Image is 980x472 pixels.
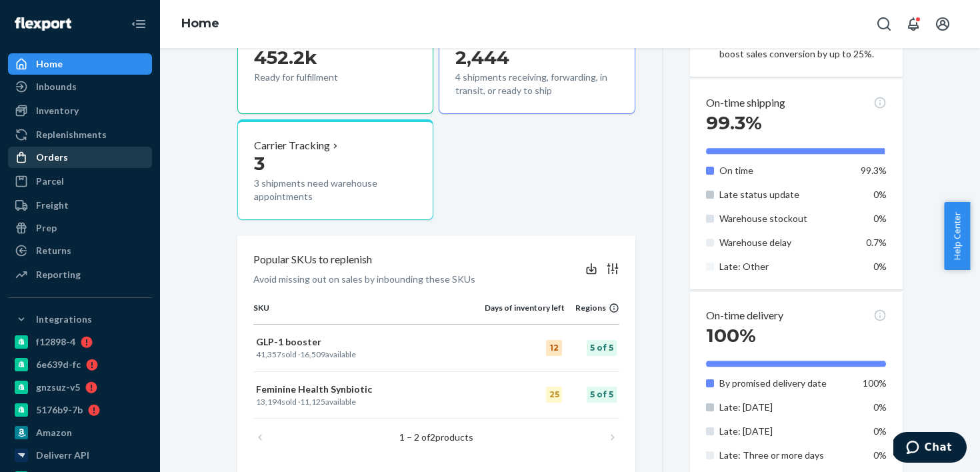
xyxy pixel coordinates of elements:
iframe: Opens a widget where you can chat to one of our agents [893,432,967,465]
p: 4 shipments receiving, forwarding, in transit, or ready to ship [455,71,618,97]
p: 1 – 2 of products [399,431,473,444]
p: GLP-1 booster [256,335,482,349]
div: Orders [36,151,68,164]
button: Open account menu [929,11,956,37]
div: Regions [565,302,619,313]
a: gnzsuz-v5 [8,377,152,398]
p: Feminine Health Synbiotic [256,383,482,396]
span: 99.3% [706,111,762,134]
p: On time [719,164,851,177]
span: 2 [430,431,435,443]
p: Late: [DATE] [719,425,851,438]
span: 13,194 [256,397,281,407]
span: 0% [873,449,887,461]
div: 5176b9-7b [36,403,83,417]
a: Deliverr API [8,445,152,466]
a: Home [181,16,219,31]
div: Inventory [36,104,79,117]
p: Ready for fulfillment [254,71,377,84]
div: Freight [36,199,69,212]
span: 41,357 [256,349,281,359]
img: Flexport logo [15,17,71,31]
a: Home [8,53,152,75]
button: Close Navigation [125,11,152,37]
button: Integrations [8,309,152,330]
span: 0% [873,401,887,413]
p: By promised delivery date [719,377,851,390]
div: Replenishments [36,128,107,141]
p: sold · available [256,396,482,407]
div: 5 of 5 [587,387,617,403]
p: On-time shipping [706,95,785,111]
span: 11,125 [300,397,325,407]
button: Available units452.2kReady for fulfillment [237,13,433,114]
div: 12 [546,340,562,356]
div: Returns [36,244,71,257]
p: Carrier Tracking [254,138,330,153]
span: 452.2k [254,46,317,69]
div: Inbounds [36,80,77,93]
div: 5 of 5 [587,340,617,356]
div: Parcel [36,175,64,188]
span: 100% [706,324,756,347]
div: Prep [36,221,57,235]
th: SKU [253,302,485,325]
p: Warehouse stockout [719,212,851,225]
a: Replenishments [8,124,152,145]
p: Late: [DATE] [719,401,851,414]
span: 0% [873,213,887,224]
span: 0.7% [866,237,887,248]
div: gnzsuz-v5 [36,381,80,394]
span: 3 [254,152,265,175]
div: Deliverr API [36,449,89,462]
a: 6e639d-fc [8,354,152,375]
div: Home [36,57,63,71]
a: f12898-4 [8,331,152,353]
span: 100% [863,377,887,389]
div: f12898-4 [36,335,75,349]
span: 0% [873,189,887,200]
button: Carrier Tracking33 shipments need warehouse appointments [237,119,433,221]
a: Parcel [8,171,152,192]
p: Warehouse delay [719,236,851,249]
p: Late: Three or more days [719,449,851,462]
a: Reporting [8,264,152,285]
a: Inventory [8,100,152,121]
div: Integrations [36,313,92,326]
p: Popular SKUs to replenish [253,252,372,267]
div: Amazon [36,426,72,439]
a: Orders [8,147,152,168]
p: 3 shipments need warehouse appointments [254,177,417,203]
a: Amazon [8,422,152,443]
span: 16,509 [300,349,325,359]
ol: breadcrumbs [171,5,230,43]
button: Help Center [944,202,970,270]
div: Reporting [36,268,81,281]
button: Inbounding units2,4444 shipments receiving, forwarding, in transit, or ready to ship [439,13,635,114]
a: Inbounds [8,76,152,97]
p: Late status update [719,188,851,201]
span: 0% [873,261,887,272]
p: Avoid missing out on sales by inbounding these SKUs [253,273,475,286]
a: Prep [8,217,152,239]
button: Open Search Box [871,11,897,37]
div: 6e639d-fc [36,358,81,371]
a: Returns [8,240,152,261]
th: Days of inventory left [485,302,565,325]
span: 0% [873,425,887,437]
div: 25 [546,387,562,403]
p: sold · available [256,349,482,360]
span: 2,444 [455,46,509,69]
button: Open notifications [900,11,927,37]
span: 99.3% [861,165,887,176]
a: Freight [8,195,152,216]
p: On-time delivery [706,308,783,323]
a: 5176b9-7b [8,399,152,421]
p: Late: Other [719,260,851,273]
